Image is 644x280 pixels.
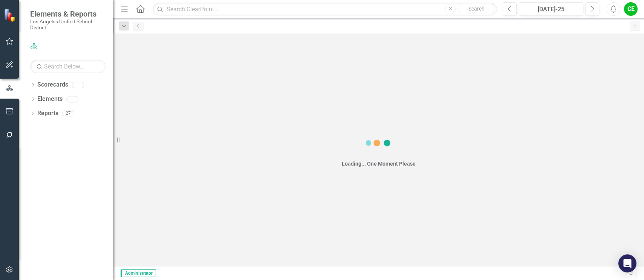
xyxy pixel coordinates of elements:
span: Administrator [121,269,156,277]
input: Search ClearPoint... [153,3,497,16]
div: Loading... One Moment Please [342,160,416,167]
div: Open Intercom Messenger [618,254,636,272]
span: Search [468,6,485,12]
button: [DATE]-25 [519,2,583,16]
span: Elements & Reports [30,9,106,18]
input: Search Below... [30,60,106,73]
small: Los Angeles Unified School District [30,18,106,31]
a: Elements [37,95,63,103]
button: CE [624,2,638,16]
div: 27 [62,110,74,117]
button: Search [457,4,495,14]
a: Reports [37,109,58,118]
img: ClearPoint Strategy [4,9,17,22]
div: [DATE]-25 [522,5,581,14]
a: Scorecards [37,81,68,89]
